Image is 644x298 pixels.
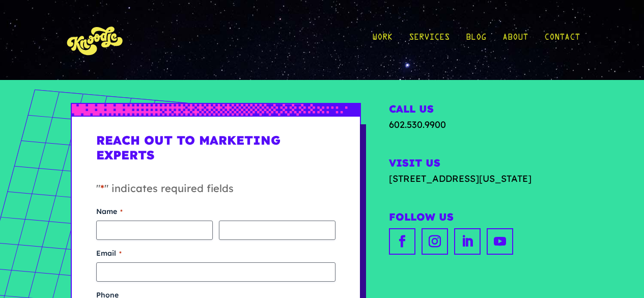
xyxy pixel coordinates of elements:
img: KnoLogo(yellow) [65,16,126,64]
h2: Visit Us [389,157,573,172]
h1: Reach Out to Marketing Experts [96,133,335,171]
a: 602.530.9900 [389,119,446,130]
a: Work [372,16,393,64]
a: instagram [422,228,448,255]
h2: Follow Us [389,211,573,226]
legend: Name [96,206,123,216]
a: linkedin [454,228,481,255]
a: Services [409,16,450,64]
a: facebook [389,228,415,255]
p: " " indicates required fields [96,181,335,206]
a: youtube [487,228,513,255]
img: px-grad-blue-short.svg [72,104,360,116]
a: About [502,16,528,64]
h2: Call Us [389,103,573,118]
a: [STREET_ADDRESS][US_STATE] [389,172,573,185]
a: Contact [544,16,580,64]
a: Blog [466,16,486,64]
label: Email [96,248,335,258]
